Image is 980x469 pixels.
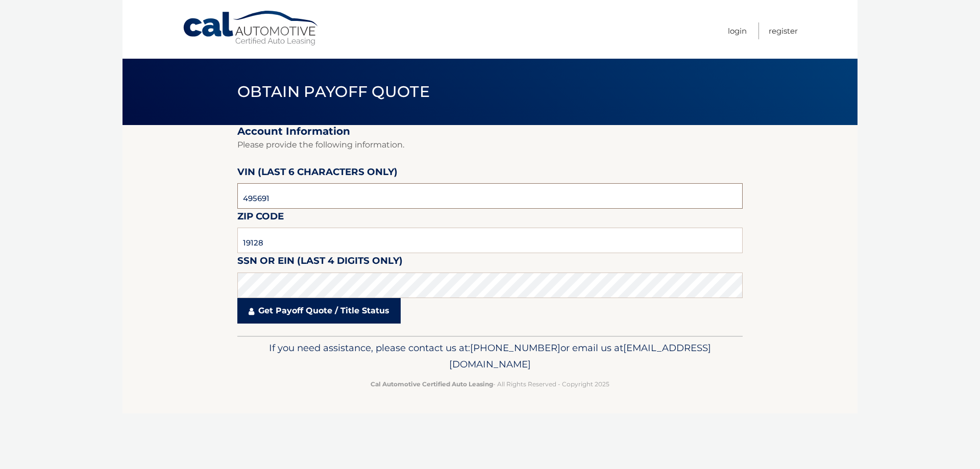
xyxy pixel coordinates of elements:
[728,22,747,39] a: Login
[237,138,743,152] p: Please provide the following information.
[244,340,736,373] p: If you need assistance, please contact us at: or email us at
[237,82,430,101] span: Obtain Payoff Quote
[371,380,493,388] strong: Cal Automotive Certified Auto Leasing
[237,253,403,272] label: SSN or EIN (last 4 digits only)
[470,342,560,354] span: [PHONE_NUMBER]
[182,10,320,46] a: Cal Automotive
[237,164,398,183] label: VIN (last 6 characters only)
[237,125,743,138] h2: Account Information
[237,209,284,228] label: Zip Code
[769,22,798,39] a: Register
[237,298,401,324] a: Get Payoff Quote / Title Status
[244,379,736,389] p: - All Rights Reserved - Copyright 2025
